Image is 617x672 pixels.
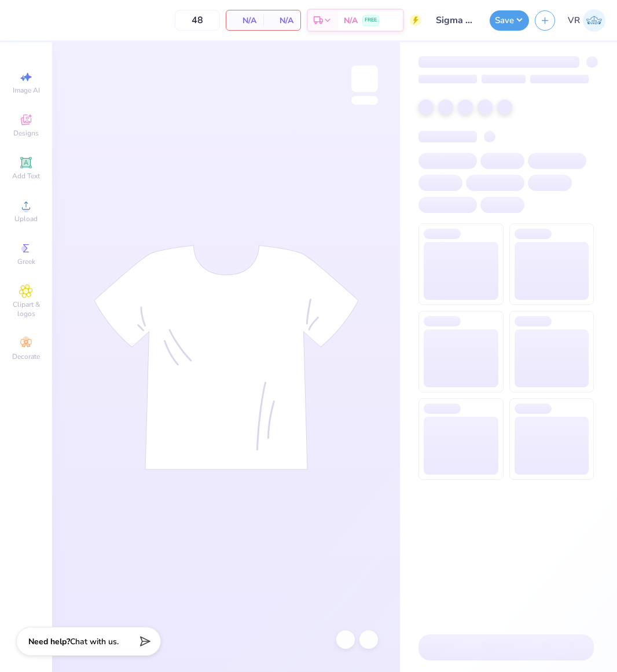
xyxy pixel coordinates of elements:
img: tee-skeleton.svg [94,245,359,470]
span: FREE [365,16,377,24]
span: Upload [14,214,38,223]
span: Decorate [12,352,40,361]
span: Greek [17,257,35,266]
strong: Need help? [28,636,70,647]
input: Untitled Design [427,9,484,32]
span: Image AI [13,86,40,95]
span: Designs [13,128,39,138]
span: N/A [233,14,256,27]
span: Clipart & logos [6,300,46,318]
span: N/A [270,14,293,27]
span: VR [568,14,580,27]
span: Chat with us. [70,636,119,647]
a: VR [568,9,605,32]
span: Add Text [12,171,40,181]
span: N/A [344,14,358,27]
input: – – [175,10,220,31]
img: Val Rhey Lodueta [583,9,605,32]
button: Save [490,10,529,31]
